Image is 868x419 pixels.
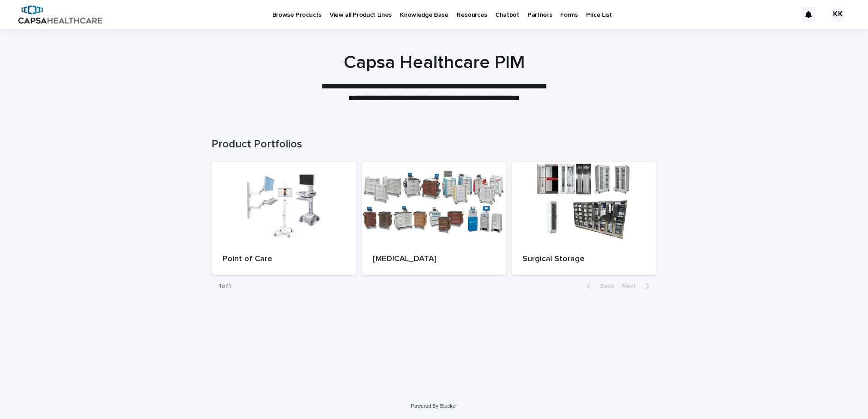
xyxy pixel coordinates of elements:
[212,138,656,151] h1: Product Portfolios
[212,275,238,297] p: 1 of 1
[222,254,345,264] p: Point of Care
[212,52,656,73] h1: Capsa Healthcare PIM
[411,403,457,409] a: Powered By Stacker
[580,282,618,290] button: Back
[373,254,496,264] p: [MEDICAL_DATA]
[512,162,656,275] a: Surgical Storage
[212,162,356,275] a: Point of Care
[523,254,646,264] p: Surgical Storage
[18,5,102,24] img: B5p4sRfuTuC72oLToeu7
[595,283,614,289] span: Back
[618,282,656,290] button: Next
[831,7,845,22] div: KK
[362,162,507,275] a: [MEDICAL_DATA]
[621,283,641,289] span: Next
